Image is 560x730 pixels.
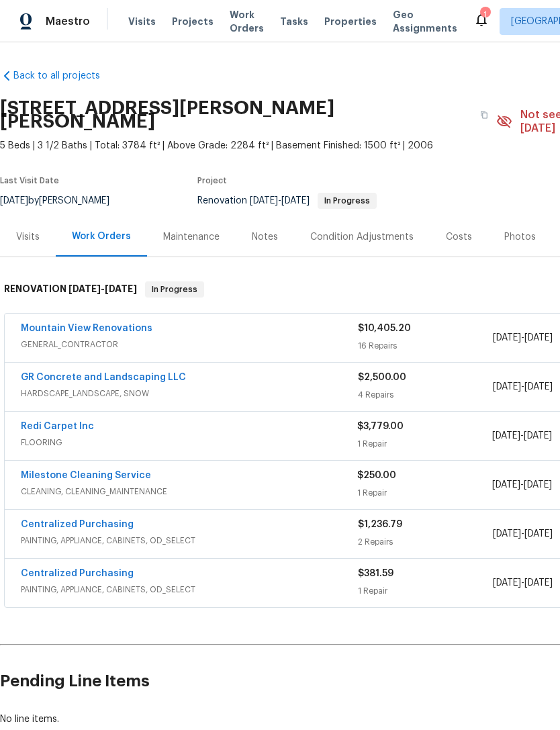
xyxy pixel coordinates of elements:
span: $3,779.00 [357,422,404,431]
span: [DATE] [492,480,520,490]
span: [DATE] [492,431,520,441]
span: - [250,196,310,206]
span: CLEANING, CLEANING_MAINTENANCE [21,485,357,498]
div: 1 Repair [357,486,492,500]
span: - [493,527,553,541]
h6: RENOVATION [4,281,137,298]
span: Projects [172,15,214,28]
div: 2 Repairs [358,535,493,549]
a: Centralized Purchasing [21,569,134,578]
span: [DATE] [524,480,552,490]
span: PAINTING, APPLIANCE, CABINETS, OD_SELECT [21,583,358,596]
span: In Progress [146,283,203,296]
span: Project [197,177,227,185]
span: [DATE] [524,578,553,588]
span: [DATE] [493,382,521,392]
span: Renovation [197,196,377,206]
span: [DATE] [68,284,101,293]
div: 1 Repair [357,437,492,451]
a: Redi Carpet Inc [21,422,94,431]
a: Mountain View Renovations [21,324,152,333]
a: Milestone Cleaning Service [21,471,151,480]
span: $381.59 [358,569,393,578]
div: 4 Repairs [358,388,493,402]
span: - [492,478,552,492]
span: Tasks [280,17,308,26]
span: [DATE] [524,529,553,539]
div: Notes [252,230,278,244]
span: PAINTING, APPLIANCE, CABINETS, OD_SELECT [21,534,358,547]
div: Photos [504,230,536,244]
span: FLOORING [21,436,357,449]
span: - [492,429,552,443]
span: [DATE] [493,578,521,588]
span: HARDSCAPE_LANDSCAPE, SNOW [21,387,358,400]
span: $2,500.00 [358,373,406,382]
span: Properties [324,15,377,28]
div: Costs [446,230,472,244]
span: [DATE] [493,529,521,539]
span: [DATE] [250,196,278,206]
span: - [493,380,553,394]
a: GR Concrete and Landscaping LLC [21,373,186,382]
span: - [493,576,553,590]
a: Centralized Purchasing [21,520,134,529]
span: Work Orders [230,8,264,35]
span: $250.00 [357,471,396,480]
span: Maestro [46,15,90,28]
span: [DATE] [524,333,553,343]
span: [DATE] [493,333,521,343]
div: Maintenance [163,230,220,244]
span: In Progress [319,197,375,205]
span: GENERAL_CONTRACTOR [21,338,358,351]
span: $1,236.79 [358,520,402,529]
span: - [68,284,137,293]
div: Visits [16,230,40,244]
div: 16 Repairs [358,339,493,353]
button: Copy Address [472,103,496,127]
div: Work Orders [72,230,131,243]
span: - [493,331,553,345]
span: Geo Assignments [393,8,457,35]
span: $10,405.20 [358,324,411,333]
span: Visits [128,15,156,28]
div: 1 [480,8,489,21]
div: 1 Repair [358,584,493,598]
div: Condition Adjustments [310,230,414,244]
span: [DATE] [524,382,553,392]
span: [DATE] [105,284,137,293]
span: [DATE] [281,196,310,206]
span: [DATE] [524,431,552,441]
